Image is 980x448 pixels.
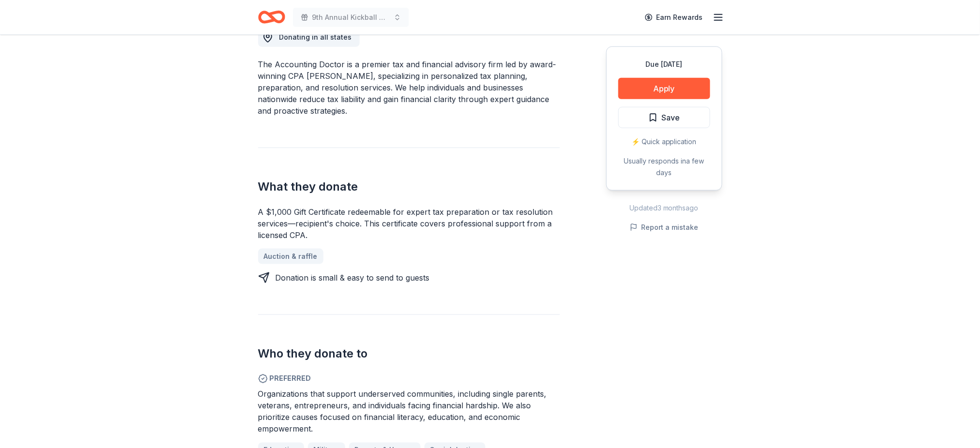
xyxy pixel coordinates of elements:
[258,59,560,117] div: The Accounting Doctor is a premier tax and financial advisory firm led by award-winning CPA [PERS...
[312,12,390,23] span: 9th Annual Kickball Tournament
[258,346,560,361] h2: Who they donate to
[258,389,547,434] span: Organizations that support underserved communities, including single parents, veterans, entrepren...
[662,111,680,124] span: Save
[618,136,710,148] div: ⚡️ Quick application
[279,33,352,41] span: Donating in all states
[276,272,430,284] div: Donation is small & easy to send to guests
[258,373,560,385] span: Preferred
[258,179,560,194] h2: What they donate
[618,59,710,70] div: Due [DATE]
[258,249,323,264] a: Auction & raffle
[618,107,710,128] button: Save
[258,6,285,29] a: Home
[258,206,560,241] div: A $1,000 Gift Certificate redeemable for expert tax preparation or tax resolution services—recipi...
[618,155,710,179] div: Usually responds in a few days
[639,9,709,26] a: Earn Rewards
[618,78,710,99] button: Apply
[630,222,699,233] button: Report a mistake
[606,202,722,214] div: Updated 3 months ago
[293,8,409,27] button: 9th Annual Kickball Tournament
